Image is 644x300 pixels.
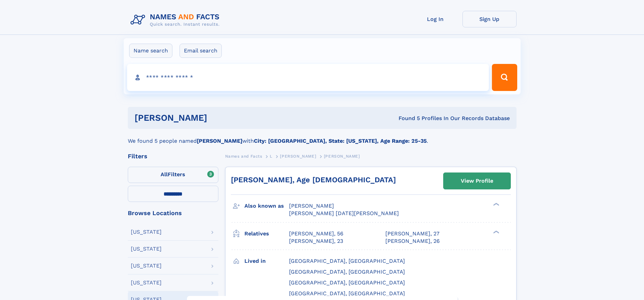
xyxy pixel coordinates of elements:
[492,202,500,207] div: ❯
[289,258,405,264] span: [GEOGRAPHIC_DATA], [GEOGRAPHIC_DATA]
[135,114,303,122] h1: [PERSON_NAME]
[289,237,343,245] a: [PERSON_NAME], 23
[492,64,517,91] button: Search Button
[385,237,440,245] a: [PERSON_NAME], 26
[280,154,316,159] span: [PERSON_NAME]
[254,138,427,144] b: City: [GEOGRAPHIC_DATA], State: [US_STATE], Age Range: 25-35
[161,171,168,178] span: All
[280,152,316,160] a: [PERSON_NAME]
[244,200,289,212] h3: Also known as
[289,230,343,237] a: [PERSON_NAME], 56
[197,138,242,144] b: [PERSON_NAME]
[131,229,162,235] div: [US_STATE]
[289,210,399,216] span: [PERSON_NAME] [DATE][PERSON_NAME]
[270,152,272,160] a: L
[128,167,218,183] label: Filters
[131,246,162,252] div: [US_STATE]
[128,210,218,216] div: Browse Locations
[270,154,272,159] span: L
[128,129,517,145] div: We found 5 people named with .
[462,11,517,27] a: Sign Up
[244,255,289,267] h3: Lived in
[408,11,462,27] a: Log In
[231,176,396,184] a: [PERSON_NAME], Age [DEMOGRAPHIC_DATA]
[244,228,289,239] h3: Relatives
[492,230,500,234] div: ❯
[289,279,405,286] span: [GEOGRAPHIC_DATA], [GEOGRAPHIC_DATA]
[461,173,493,189] div: View Profile
[289,290,405,297] span: [GEOGRAPHIC_DATA], [GEOGRAPHIC_DATA]
[180,44,222,58] label: Email search
[289,269,405,275] span: [GEOGRAPHIC_DATA], [GEOGRAPHIC_DATA]
[131,280,162,285] div: [US_STATE]
[324,154,360,159] span: [PERSON_NAME]
[131,263,162,269] div: [US_STATE]
[385,230,439,237] a: [PERSON_NAME], 27
[127,64,489,91] input: search input
[444,173,510,189] a: View Profile
[303,115,510,122] div: Found 5 Profiles In Our Records Database
[225,152,262,160] a: Names and Facts
[128,153,218,159] div: Filters
[129,44,172,58] label: Name search
[128,11,225,29] img: Logo Names and Facts
[289,203,334,209] span: [PERSON_NAME]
